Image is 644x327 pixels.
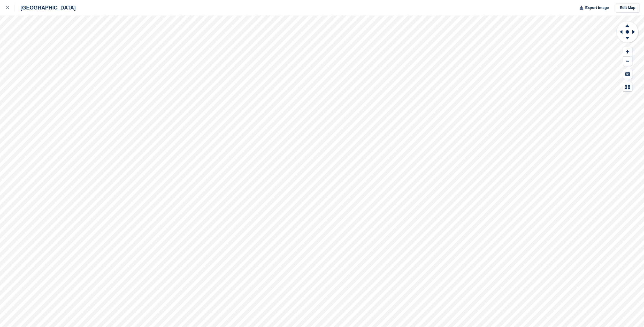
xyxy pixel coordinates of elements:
[585,5,609,11] span: Export Image
[623,69,632,79] button: Keyboard Shortcuts
[576,3,609,13] button: Export Image
[623,47,632,57] button: Zoom In
[15,4,76,11] div: [GEOGRAPHIC_DATA]
[616,3,639,13] a: Edit Map
[623,57,632,66] button: Zoom Out
[623,82,632,92] button: Map Legend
